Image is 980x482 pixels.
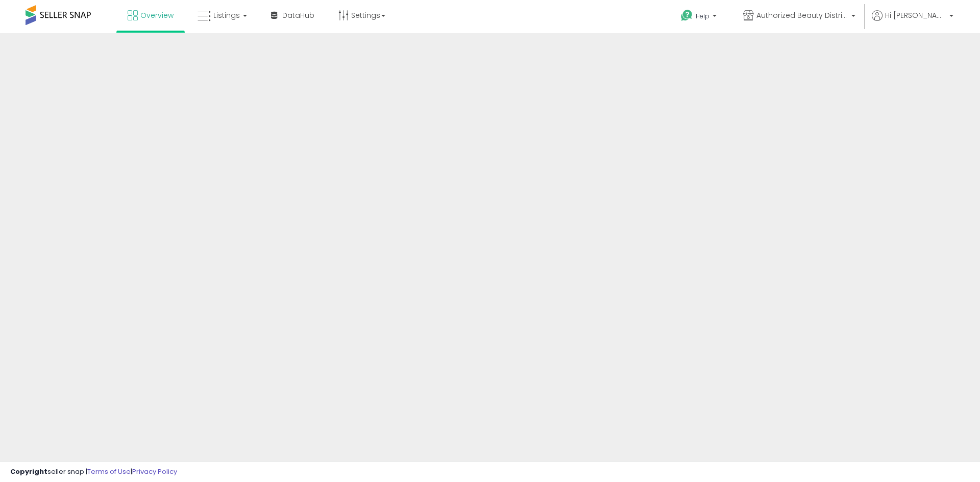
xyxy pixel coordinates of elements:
span: Hi [PERSON_NAME] [885,10,946,20]
span: Authorized Beauty Distribution [756,10,848,20]
span: Listings [213,10,240,20]
span: DataHub [282,10,314,20]
span: Overview [140,10,174,20]
a: Hi [PERSON_NAME] [872,10,953,33]
a: Help [673,2,727,33]
span: Help [696,12,709,20]
i: Get Help [680,9,693,22]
